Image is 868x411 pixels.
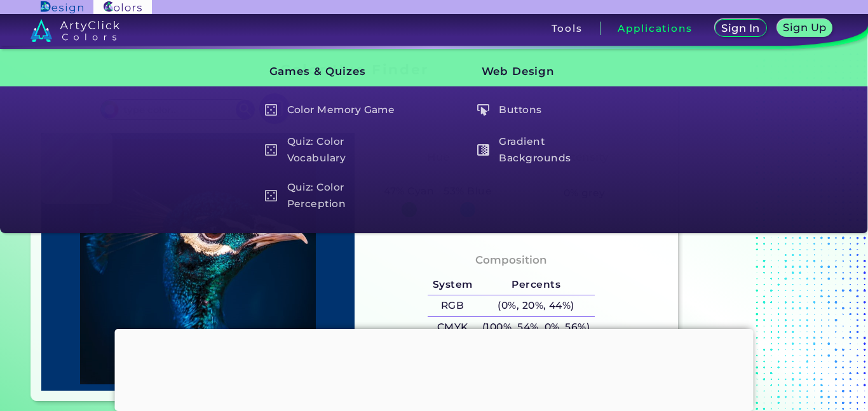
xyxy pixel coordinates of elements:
[471,132,620,168] h5: Gradient Backgrounds
[265,104,277,116] img: icon_game_white.svg
[259,178,407,214] h5: Quiz: Color Perception
[783,22,826,32] h5: Sign Up
[428,317,477,338] h5: CMYK
[475,251,547,269] h4: Composition
[477,274,595,295] h5: Percents
[722,23,759,33] h5: Sign In
[477,104,489,116] img: icon_click_button_white.svg
[471,98,620,122] h5: Buttons
[477,295,595,316] h5: (0%, 20%, 44%)
[248,56,408,88] h3: Games & Quizes
[31,19,120,42] img: logo_artyclick_colors_white.svg
[258,178,408,214] a: Quiz: Color Perception
[477,317,595,338] h5: (100%, 54%, 0%, 56%)
[477,144,489,156] img: icon_gradient_white.svg
[258,98,408,122] a: Color Memory Game
[259,132,407,168] h5: Quiz: Color Vocabulary
[428,274,477,295] h5: System
[265,190,277,202] img: icon_game_white.svg
[470,132,620,168] a: Gradient Backgrounds
[460,56,620,88] h3: Web Design
[41,1,83,13] img: ArtyClick Design logo
[552,24,583,33] h3: Tools
[428,295,477,316] h5: RGB
[265,144,277,156] img: icon_game_white.svg
[48,139,348,384] img: img_pavlin.jpg
[715,20,766,37] a: Sign In
[618,24,692,33] h3: Applications
[115,329,754,408] iframe: Advertisement
[777,20,832,37] a: Sign Up
[258,132,408,168] a: Quiz: Color Vocabulary
[470,98,620,122] a: Buttons
[259,98,407,122] h5: Color Memory Game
